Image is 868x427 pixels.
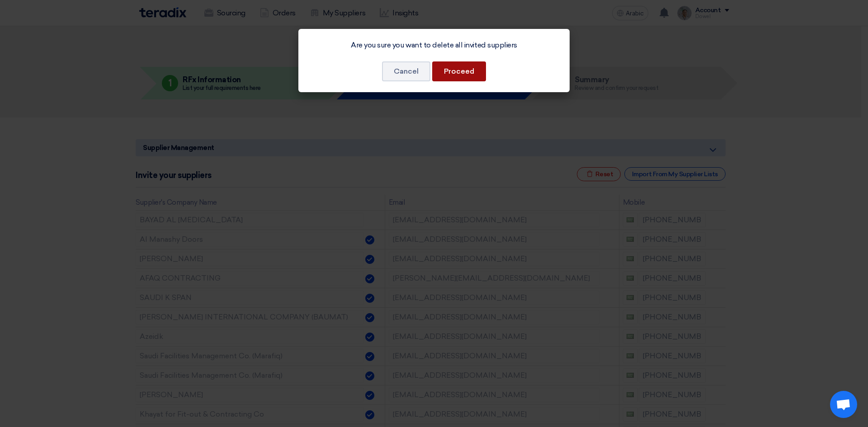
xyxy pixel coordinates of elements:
[382,61,430,81] button: Cancel
[432,61,486,81] button: Proceed
[830,391,857,418] div: Open chat
[351,41,517,49] font: Are you sure you want to delete all invited suppliers
[444,67,474,75] font: Proceed
[394,67,419,75] font: Cancel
